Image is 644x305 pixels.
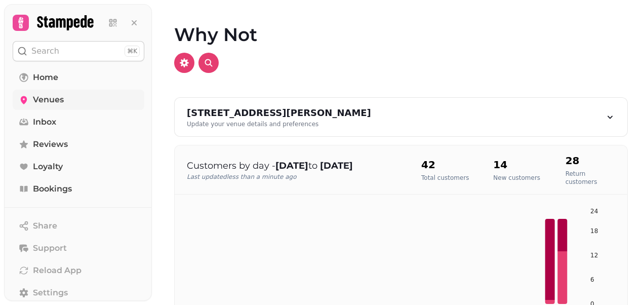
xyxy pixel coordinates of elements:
button: Reload App [13,260,144,281]
span: Reviews [33,138,68,150]
div: Update your venue details and preferences [187,120,371,128]
p: Return customers [566,170,619,186]
p: Last updated less than a minute ago [187,173,401,181]
span: Loyalty [33,161,63,173]
span: Home [33,71,58,84]
span: Venues [33,94,64,106]
a: Inbox [13,112,144,132]
tspan: 24 [590,208,598,215]
span: Bookings [33,183,72,195]
a: Bookings [13,179,144,199]
div: [STREET_ADDRESS][PERSON_NAME] [187,106,371,120]
span: Settings [33,287,68,299]
span: Inbox [33,116,56,128]
tspan: 18 [590,227,598,235]
h2: 28 [566,154,619,168]
p: New customers [493,174,540,182]
p: Customers by day - to [187,159,401,173]
button: Support [13,238,144,258]
h2: 42 [421,158,469,172]
button: Search⌘K [13,41,144,61]
p: Search [31,45,59,57]
tspan: 12 [590,252,598,259]
h2: 14 [493,158,540,172]
strong: [DATE] [320,160,353,171]
button: Share [13,216,144,236]
a: Venues [13,90,144,110]
span: Reload App [33,264,82,277]
p: Total customers [421,174,469,182]
span: Support [33,242,67,254]
strong: [DATE] [275,160,308,171]
a: Home [13,67,144,88]
a: Loyalty [13,157,144,177]
a: Reviews [13,134,144,155]
div: ⌘K [125,46,140,57]
tspan: 6 [590,276,594,283]
a: Settings [13,283,144,303]
span: Share [33,220,57,232]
